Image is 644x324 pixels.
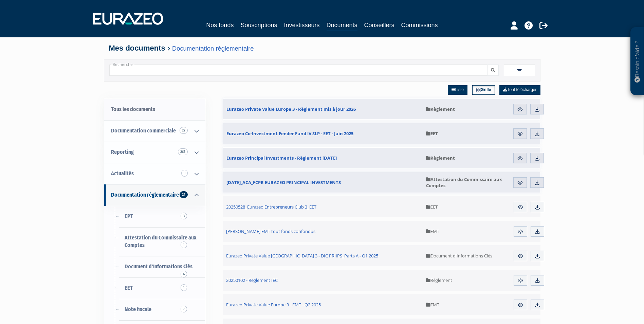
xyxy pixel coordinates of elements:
[534,180,540,186] img: download.svg
[401,20,438,30] a: Commissions
[226,155,337,161] span: Eurazeo Principal Investments - Règlement [DATE]
[534,277,540,284] img: download.svg
[534,106,540,112] img: download.svg
[426,106,455,112] span: Règlement
[181,213,187,219] span: 3
[426,253,492,259] span: Document d'Informations Clés
[181,241,187,248] span: 1
[223,123,423,144] a: Eurazeo Co-Investment Feeder Fund IV SLP - EET - Juin 2025
[223,148,423,168] a: Eurazeo Principal Investments - Règlement [DATE]
[472,85,495,95] a: Grille
[226,253,378,259] span: Eurazeo Private Value [GEOGRAPHIC_DATA] 3 - DIC PRIIPS_Parts A - Q1 2025
[426,277,452,283] span: Règlement
[226,130,353,137] span: Eurazeo Co-Investment Feeder Fund IV SLP - EET - Juin 2025
[125,234,197,249] span: Attestation du Commissaire aux Comptes
[499,85,540,95] a: Tout télécharger
[226,277,278,283] span: 20250102 - Reglement IEC
[426,302,439,308] span: EMT
[226,106,356,112] span: Eurazeo Private Value Europe 3 - Règlement mis à jour 2026
[534,131,540,137] img: download.svg
[178,148,188,155] span: 265
[223,172,423,193] a: [DATE]_ACA_FCPR EURAZEO PRINCIPAL INVESTMENTS
[284,20,319,30] a: Investisseurs
[226,302,321,308] span: Eurazeo Private Value Europe 3 - EMT - Q2 2025
[125,306,151,312] span: Note fiscale
[517,131,523,137] img: eye.svg
[517,106,523,112] img: eye.svg
[109,65,487,76] input: Recherche
[534,155,540,161] img: download.svg
[226,204,316,210] span: 20250528_Eurazeo Entrepreneurs Club 3_EET
[206,20,234,30] a: Nos fonds
[517,277,523,284] img: eye.svg
[111,170,134,177] span: Actualités
[180,127,188,134] span: 22
[104,256,205,277] a: Document d'Informations Clés6
[125,263,192,270] span: Document d'Informations Clés
[517,302,523,308] img: eye.svg
[534,204,540,210] img: download.svg
[111,149,134,155] span: Reporting
[181,306,187,312] span: 7
[125,213,133,219] span: EPT
[223,196,423,217] a: 20250528_Eurazeo Entrepreneurs Club 3_EET
[104,206,205,227] a: EPT3
[111,127,176,134] span: Documentation commerciale
[181,271,187,277] span: 6
[364,20,394,30] a: Conseillers
[517,204,523,210] img: eye.svg
[104,163,205,184] a: Actualités 9
[448,85,467,95] a: Liste
[104,277,205,299] a: EET1
[181,170,188,177] span: 9
[517,155,523,161] img: eye.svg
[104,99,205,120] a: Tous les documents
[181,284,187,291] span: 1
[109,44,535,52] h4: Mes documents
[426,130,438,137] span: EET
[223,245,423,266] a: Eurazeo Private Value [GEOGRAPHIC_DATA] 3 - DIC PRIIPS_Parts A - Q1 2025
[223,99,423,119] a: Eurazeo Private Value Europe 3 - Règlement mis à jour 2026
[633,31,641,92] p: Besoin d'aide ?
[426,204,438,210] span: EET
[534,302,540,308] img: download.svg
[180,191,188,198] span: 27
[240,20,277,30] a: Souscriptions
[104,120,205,142] a: Documentation commerciale 22
[226,179,341,185] span: [DATE]_ACA_FCPR EURAZEO PRINCIPAL INVESTMENTS
[104,299,205,320] a: Note fiscale7
[125,285,133,291] span: EET
[534,229,540,235] img: download.svg
[93,13,163,25] img: 1732889491-logotype_eurazeo_blanc_rvb.png
[104,184,205,206] a: Documentation règlementaire 27
[172,45,254,52] a: Documentation règlementaire
[476,88,481,92] img: grid.svg
[226,228,315,234] span: [PERSON_NAME] EMT tout fonds confondus
[223,294,423,315] a: Eurazeo Private Value Europe 3 - EMT - Q2 2025
[534,253,540,259] img: download.svg
[517,180,523,186] img: eye.svg
[426,176,505,188] span: Attestation du Commissaire aux Comptes
[111,192,179,198] span: Documentation règlementaire
[327,20,357,31] a: Documents
[104,227,205,256] a: Attestation du Commissaire aux Comptes1
[104,142,205,163] a: Reporting 265
[517,229,523,235] img: eye.svg
[223,221,423,242] a: [PERSON_NAME] EMT tout fonds confondus
[223,270,423,291] a: 20250102 - Reglement IEC
[426,155,455,161] span: Règlement
[426,228,439,234] span: EMT
[517,253,523,259] img: eye.svg
[516,68,522,74] img: filter.svg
